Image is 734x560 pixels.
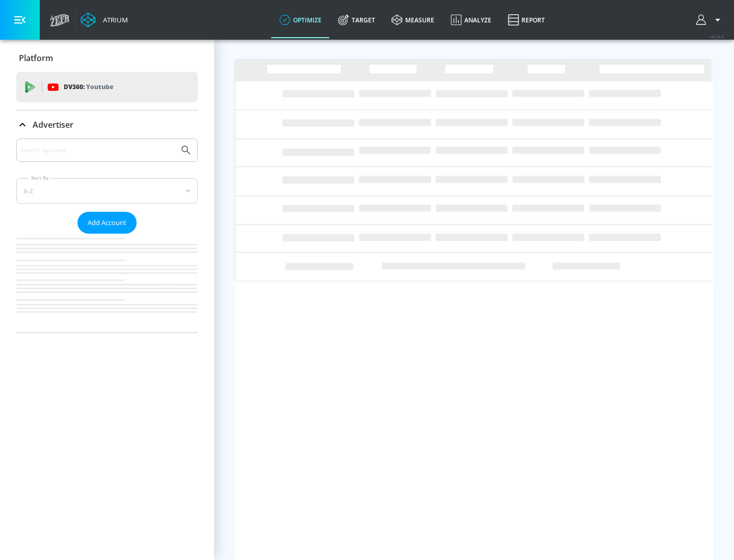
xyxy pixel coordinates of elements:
[330,2,383,38] a: Target
[64,81,113,93] p: DV360:
[271,2,330,38] a: optimize
[81,12,128,27] a: Atrium
[33,119,73,130] p: Advertiser
[500,2,553,38] a: Report
[16,234,198,332] nav: list of Advertiser
[16,44,198,72] div: Platform
[99,15,128,24] div: Atrium
[16,138,198,332] div: Advertiser
[710,34,724,39] span: v 4.24.0
[86,81,113,92] p: Youtube
[77,212,137,234] button: Add Account
[29,175,51,181] label: Sort By
[16,178,198,204] div: A-Z
[19,52,53,64] p: Platform
[88,217,126,229] span: Add Account
[383,2,442,38] a: measure
[16,72,198,102] div: DV360: Youtube
[16,110,198,139] div: Advertiser
[442,2,500,38] a: Analyze
[20,144,175,157] input: Search by name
